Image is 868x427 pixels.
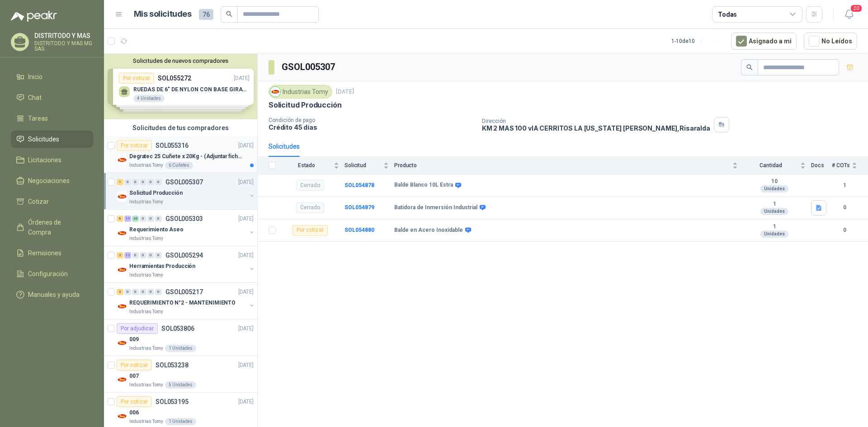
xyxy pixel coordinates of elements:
p: GSOL005307 [165,179,203,185]
p: [DATE] [238,361,254,370]
img: Company Logo [117,264,127,275]
p: Industrias Tomy [129,272,163,279]
div: 1 Unidades [165,345,196,352]
a: 2 11 0 0 0 0 GSOL005294[DATE] Company LogoHerramientas ProducciónIndustrias Tomy [117,250,255,279]
p: REQUERIMIENTO N°2 - MANTENIMIENTO [129,299,236,307]
p: Dirección [482,118,710,124]
a: Por adjudicarSOL053806[DATE] Company Logo009Industrias Tomy1 Unidades [104,319,257,356]
img: Company Logo [117,374,127,385]
div: Unidades [760,230,788,238]
div: Unidades [760,208,788,215]
img: Company Logo [117,338,127,348]
a: Inicio [11,68,93,85]
p: Industrias Tomy [129,345,163,352]
div: Solicitudes de nuevos compradoresPor cotizarSOL055272[DATE] RUEDAS DE 6" DE NYLON CON BASE GIRATO... [104,54,257,119]
p: 007 [129,372,139,380]
p: Solicitud Producción [269,100,341,110]
div: 0 [140,179,146,185]
div: Todas [718,9,737,19]
span: search [226,11,232,17]
p: SOL053806 [161,325,194,332]
p: Requerimiento Aseo [129,225,184,234]
span: Solicitud [344,162,382,169]
img: Company Logo [117,228,127,239]
a: Tareas [11,110,93,127]
div: 2 [117,252,123,258]
button: Solicitudes de nuevos compradores [108,57,254,64]
p: 006 [129,408,139,417]
img: Company Logo [117,301,127,312]
span: Cotizar [28,197,49,206]
a: Por cotizarSOL055316[DATE] Company LogoDegratec 25 Cuñete x 20Kg - (Adjuntar ficha técnica)Indust... [104,136,257,173]
p: Crédito 45 días [269,123,475,131]
div: 0 [147,179,154,185]
div: Por cotizar [117,140,152,151]
p: GSOL005303 [165,216,203,222]
a: Manuales y ayuda [11,286,93,303]
a: SOL054880 [344,227,374,233]
div: 11 [124,216,131,222]
p: [DATE] [238,251,254,260]
p: Industrias Tomy [129,235,163,242]
th: Cantidad [743,157,811,174]
div: 3 [117,289,123,295]
b: 1 [743,223,806,230]
p: [DATE] [238,178,254,187]
p: [DATE] [336,88,354,96]
h1: Mis solicitudes [134,8,192,21]
span: Solicitudes [28,134,59,144]
div: Cerrado [296,180,324,191]
p: 009 [129,335,139,344]
b: 1 [832,181,857,190]
p: [DATE] [238,398,254,406]
span: Producto [394,162,731,169]
b: Balde en Acero Inoxidable [394,227,463,234]
div: 0 [155,216,162,222]
div: Solicitudes de tus compradores [104,119,257,136]
p: [DATE] [238,324,254,333]
div: Por cotizar [117,396,152,407]
a: Configuración [11,265,93,282]
button: Asignado a mi [731,33,797,50]
a: Licitaciones [11,151,93,169]
img: Company Logo [270,87,280,97]
p: [DATE] [238,288,254,296]
a: 3 0 0 0 0 0 GSOL005217[DATE] Company LogoREQUERIMIENTO N°2 - MANTENIMIENTOIndustrias Tomy [117,286,255,315]
div: 11 [124,252,131,258]
b: Batidora de Inmersión Industrial [394,204,477,211]
a: SOL054879 [344,204,374,211]
span: # COTs [832,162,850,169]
p: GSOL005217 [165,289,203,295]
a: 6 11 36 0 0 0 GSOL005303[DATE] Company LogoRequerimiento AseoIndustrias Tomy [117,213,255,242]
a: Por cotizarSOL053238[DATE] Company Logo007Industrias Tomy5 Unidades [104,356,257,393]
p: Herramientas Producción [129,262,195,271]
a: SOL054878 [344,182,374,188]
div: 0 [147,289,154,295]
div: 0 [124,179,131,185]
div: 0 [124,289,131,295]
p: Degratec 25 Cuñete x 20Kg - (Adjuntar ficha técnica) [129,152,242,161]
a: Chat [11,89,93,106]
a: Negociaciones [11,172,93,189]
span: Licitaciones [28,155,61,165]
p: SOL053195 [156,399,189,405]
p: Industrias Tomy [129,418,163,425]
div: 6 Cuñetes [165,162,193,169]
p: [DATE] [238,215,254,223]
h3: GSOL005307 [282,60,336,74]
th: Producto [394,157,743,174]
a: 1 0 0 0 0 0 GSOL005307[DATE] Company LogoSolicitud ProducciónIndustrias Tomy [117,177,255,206]
div: 1 - 10 de 10 [671,34,724,48]
p: Industrias Tomy [129,162,163,169]
b: 10 [743,178,806,185]
div: Industrias Tomy [269,85,332,99]
span: Tareas [28,113,48,123]
p: DISTRITODO Y MAS [34,33,93,39]
span: Manuales y ayuda [28,290,80,300]
span: 76 [199,9,213,20]
span: search [746,64,753,70]
p: DISTRITODO Y MAS MG SAS [34,41,93,52]
div: 6 [117,216,123,222]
